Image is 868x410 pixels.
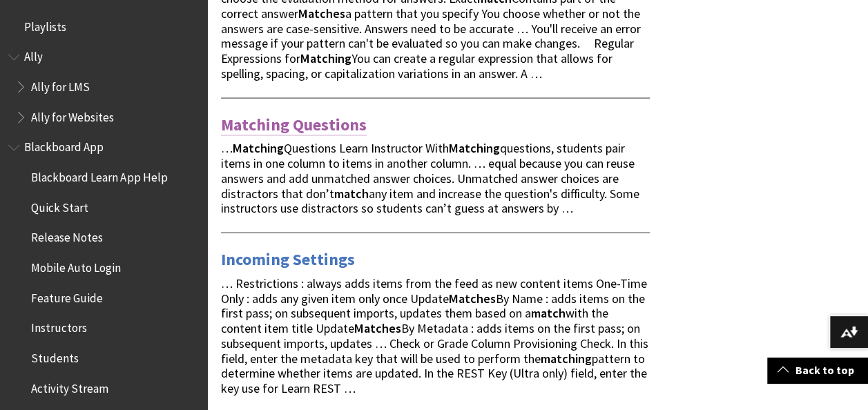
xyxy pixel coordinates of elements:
span: Instructors [31,317,87,335]
span: Release Notes [31,226,103,245]
span: Ally [24,46,43,64]
span: … Questions Learn Instructor With questions, students pair items in one column to items in anothe... [221,140,639,216]
strong: Matches [449,291,496,306]
a: Back to top [767,358,868,383]
strong: match [334,186,369,202]
span: Students [31,346,79,365]
a: Matching Questions [221,114,367,136]
span: Blackboard Learn App Help [31,166,167,184]
strong: Matching [300,50,351,66]
span: … Restrictions : always adds items from the feed as new content items One-Time Only : adds any gi... [221,275,648,396]
strong: matching [541,351,592,367]
strong: Matching [449,140,500,156]
span: Ally for LMS [31,75,90,94]
strong: match [531,305,566,321]
span: Feature Guide [31,286,103,305]
span: Mobile Auto Login [31,256,121,275]
strong: Matching [233,140,284,156]
span: Quick Start [31,196,88,215]
nav: Book outline for Anthology Ally Help [8,46,199,129]
span: Activity Stream [31,377,108,396]
span: Playlists [24,15,66,34]
span: Ally for Websites [31,106,114,124]
span: Blackboard App [24,136,104,155]
nav: Book outline for Playlists [8,15,199,39]
a: Incoming Settings [221,248,355,271]
strong: Matches [354,320,401,336]
strong: Matches [298,6,345,21]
